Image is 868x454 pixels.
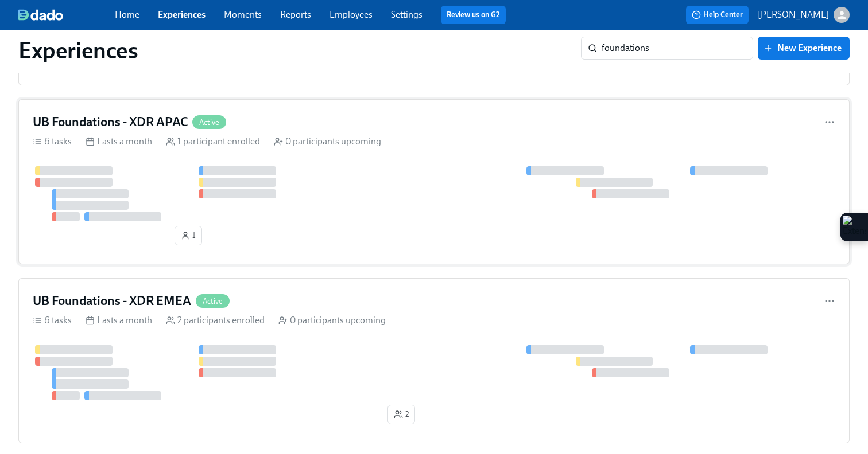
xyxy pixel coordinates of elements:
h1: Experiences [18,37,138,64]
a: UB Foundations - XDR APACActive6 tasks Lasts a month 1 participant enrolled 0 participants upcomi... [18,99,850,264]
a: Experiences [158,9,206,20]
button: [PERSON_NAME] [758,7,850,23]
div: 6 tasks [33,314,72,327]
div: 1 participant enrolled [166,135,260,148]
div: 6 tasks [33,135,72,148]
a: dado [18,9,115,21]
span: 1 [181,230,196,241]
button: 2 [387,405,415,424]
a: Review us on G2 [447,9,500,21]
h4: UB Foundations - XDR APAC [33,113,188,131]
a: Settings [391,9,423,20]
div: Lasts a month [86,314,152,327]
span: Active [192,118,226,127]
span: Help Center [692,9,743,21]
button: 1 [175,226,202,245]
button: Review us on G2 [441,6,506,24]
div: Lasts a month [86,135,152,148]
div: 0 participants upcoming [274,135,381,148]
span: Active [196,297,230,306]
img: dado [18,9,63,21]
a: Reports [280,9,311,20]
button: Help Center [686,6,749,24]
p: [PERSON_NAME] [758,9,829,21]
a: Moments [224,9,262,20]
a: UB Foundations - XDR EMEAActive6 tasks Lasts a month 2 participants enrolled 0 participants upcom... [18,278,850,443]
div: 0 participants upcoming [278,314,386,327]
input: Search by name [602,37,753,60]
img: Extension Icon [843,216,866,238]
span: New Experience [766,42,842,54]
div: 2 participants enrolled [166,314,265,327]
a: Employees [330,9,373,20]
button: New Experience [758,37,850,60]
a: Home [115,9,139,20]
span: 2 [394,409,409,420]
h4: UB Foundations - XDR EMEA [33,292,191,310]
